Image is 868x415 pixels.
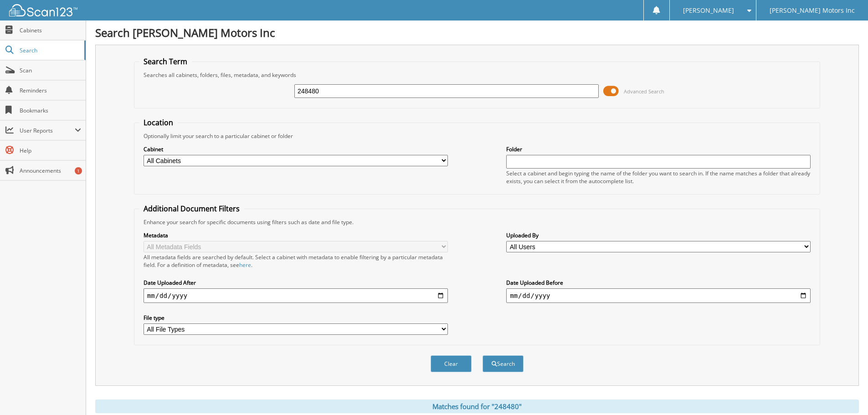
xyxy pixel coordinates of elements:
span: Scan [20,67,81,74]
h1: Search [PERSON_NAME] Motors Inc [95,25,859,40]
label: Date Uploaded After [144,279,448,287]
button: Clear [431,355,472,372]
legend: Location [139,118,178,128]
input: start [144,288,448,303]
div: Enhance your search for specific documents using filters such as date and file type. [139,218,815,226]
a: here [239,261,251,269]
span: Bookmarks [20,107,81,114]
span: Search [20,46,80,54]
span: Advanced Search [624,88,664,95]
span: Cabinets [20,26,81,34]
label: Folder [506,145,811,153]
button: Search [483,355,524,372]
label: Cabinet [144,145,448,153]
div: 1 [75,167,82,174]
span: User Reports [20,127,75,134]
label: File type [144,314,448,322]
label: Metadata [144,231,448,239]
legend: Search Term [139,56,192,67]
div: Select a cabinet and begin typing the name of the folder you want to search in. If the name match... [506,169,811,185]
label: Uploaded By [506,231,811,239]
span: [PERSON_NAME] [683,8,734,13]
div: All metadata fields are searched by default. Select a cabinet with metadata to enable filtering b... [144,253,448,269]
legend: Additional Document Filters [139,204,244,214]
div: Matches found for "248480" [95,400,859,413]
span: Help [20,147,81,154]
div: Optionally limit your search to a particular cabinet or folder [139,132,815,140]
span: [PERSON_NAME] Motors Inc [770,8,855,13]
span: Announcements [20,167,81,174]
label: Date Uploaded Before [506,279,811,287]
img: scan123-logo-white.svg [9,4,77,16]
input: end [506,288,811,303]
span: Reminders [20,87,81,94]
div: Searches all cabinets, folders, files, metadata, and keywords [139,71,815,79]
